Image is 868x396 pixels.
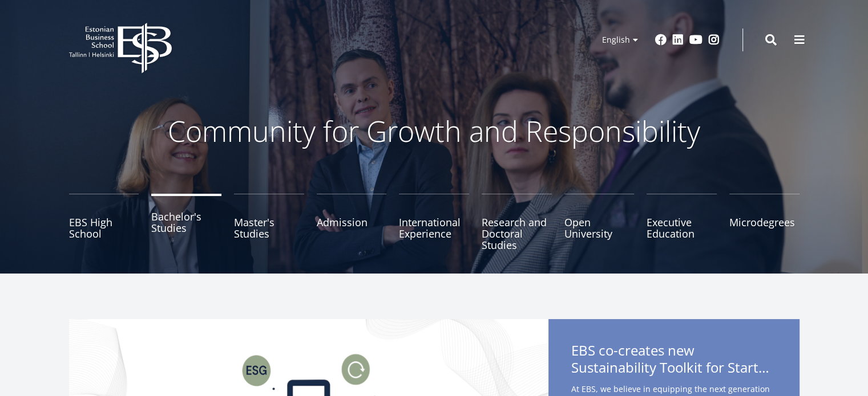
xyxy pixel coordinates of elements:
a: Instagram [708,34,720,46]
a: Facebook [655,34,667,46]
a: Open University [564,194,635,251]
a: Linkedin [672,34,684,46]
span: EBS co-creates new [571,342,777,379]
p: Community for Growth and Responsibility [132,114,737,148]
a: Executive Education [647,194,717,251]
a: EBS High School [69,194,139,251]
span: Sustainability Toolkit for Startups [571,359,777,376]
a: Admission [317,194,387,251]
a: International Experience [399,194,469,251]
a: Research and Doctoral Studies [482,194,552,251]
a: Bachelor's Studies [151,194,221,251]
a: Master's Studies [234,194,304,251]
a: Youtube [689,34,703,46]
a: Microdegrees [729,194,800,251]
